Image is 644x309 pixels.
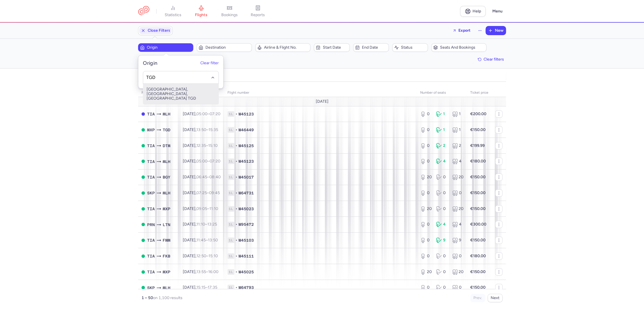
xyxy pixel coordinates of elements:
[196,175,207,179] time: 06:45
[196,159,207,164] time: 05:00
[163,127,170,133] span: TGD
[209,190,220,195] time: 09:45
[183,254,218,258] span: [DATE],
[458,28,471,33] span: Export
[227,269,234,275] span: 1L
[314,43,349,52] button: Start date
[208,238,218,243] time: 13:50
[392,43,428,52] button: Status
[163,143,170,149] span: DTM
[196,206,207,211] time: 09:05
[227,127,234,133] span: 1L
[436,190,447,196] div: 0
[401,45,426,50] span: Status
[488,294,503,302] button: Next
[153,295,183,300] span: on 1,100 results
[420,143,432,149] div: 0
[196,222,205,227] time: 11:10
[147,190,155,196] span: SKP
[208,143,218,148] time: 15:10
[235,111,237,117] span: •
[452,253,463,259] div: 0
[353,43,389,52] button: End date
[264,45,308,50] span: Airline & Flight No.
[196,269,218,274] span: –
[146,74,215,80] input: -searchbox
[159,5,187,18] a: statistics
[196,254,218,258] span: –
[147,127,155,133] span: MXP
[183,206,218,211] span: [DATE],
[436,206,447,212] div: 0
[196,127,218,132] span: –
[420,222,432,227] div: 0
[235,127,237,133] span: •
[196,143,206,148] time: 12:35
[452,111,463,117] div: 1
[420,285,432,290] div: 0
[436,222,447,227] div: 4
[141,295,153,300] strong: 1 – 50
[196,111,207,116] time: 05:00
[138,89,179,97] th: route
[452,206,463,212] div: 20
[163,253,170,259] span: FKB
[196,175,221,179] span: –
[208,269,218,274] time: 16:00
[255,43,310,52] button: Airline & Flight No.
[227,111,234,117] span: 1L
[227,237,234,243] span: 1L
[224,89,417,97] th: Flight number
[476,55,506,64] button: Clear filters
[484,57,504,61] span: Clear filters
[227,222,234,227] span: 1L
[210,159,220,164] time: 07:20
[187,5,215,18] a: flights
[163,237,170,243] span: FMM
[227,206,234,212] span: 1L
[452,143,463,149] div: 2
[200,61,219,65] button: Clear filter
[147,206,155,212] span: TIA
[143,60,158,66] h5: Origin
[417,89,467,97] th: number of seats
[227,143,234,149] span: 1L
[196,206,218,211] span: –
[221,12,238,18] span: bookings
[147,269,155,275] span: TIA
[420,237,432,243] div: 0
[196,285,205,290] time: 15:15
[163,158,170,165] span: MLH
[235,237,237,243] span: •
[196,269,206,274] time: 13:55
[452,190,463,196] div: 0
[183,159,220,164] span: [DATE],
[470,190,486,195] strong: €150.00
[143,84,218,104] span: [GEOGRAPHIC_DATA], [GEOGRAPHIC_DATA], [GEOGRAPHIC_DATA] TGD
[196,254,206,258] time: 12:50
[452,269,463,275] div: 20
[163,269,170,275] span: MXP
[452,127,463,133] div: 1
[473,9,481,13] span: Help
[239,190,254,196] span: W64731
[147,253,155,259] span: TIA
[239,127,254,133] span: W46449
[235,206,237,212] span: •
[470,111,486,116] strong: €200.00
[148,28,170,33] span: Close Filters
[452,174,463,180] div: 20
[235,158,237,164] span: •
[420,158,432,164] div: 0
[420,253,432,259] div: 0
[470,222,486,227] strong: €300.00
[436,237,447,243] div: 9
[165,12,181,18] span: statistics
[227,190,234,196] span: 1L
[235,174,237,180] span: •
[452,285,463,290] div: 0
[239,206,254,212] span: W45023
[239,237,254,243] span: W45103
[147,158,155,165] span: TIA
[235,253,237,259] span: •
